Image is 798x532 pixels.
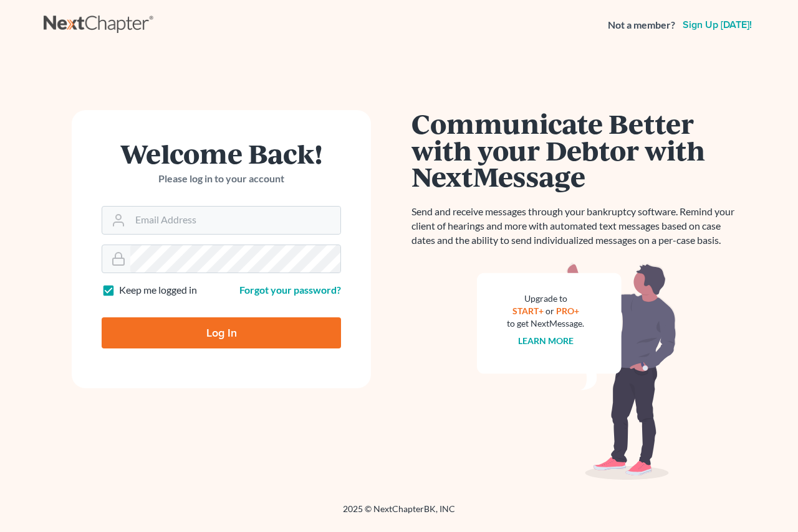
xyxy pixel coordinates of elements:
[680,20,754,30] a: Sign up [DATE]!
[556,306,579,316] a: PRO+
[239,284,341,296] a: Forgot your password?
[546,306,554,316] span: or
[507,317,584,330] div: to get NextMessage.
[411,205,742,248] p: Send and receive messages through your bankruptcy software. Remind your client of hearings and mo...
[512,306,544,316] a: START+
[102,172,341,186] p: Please log in to your account
[44,503,754,525] div: 2025 © NextChapterBK, INC
[608,18,675,32] strong: Not a member?
[102,317,341,348] input: Log In
[102,140,341,167] h1: Welcome Back!
[130,207,340,234] input: Email Address
[411,110,742,190] h1: Communicate Better with your Debtor with NextMessage
[518,335,574,346] a: Learn more
[507,292,584,305] div: Upgrade to
[119,283,197,297] label: Keep me logged in
[477,263,676,480] img: nextmessage_bg-59042aed3d76b12b5cd301f8e5b87938c9018125f34e5fa2b7a6b67550977c72.svg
